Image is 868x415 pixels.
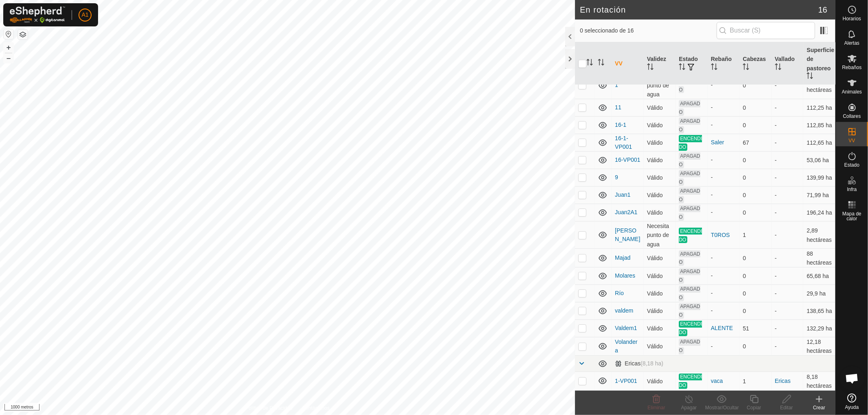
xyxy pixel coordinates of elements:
font: 12,18 hectáreas [807,339,831,354]
a: 9 [615,174,618,180]
font: Ayuda [845,404,859,410]
font: Ericas [775,378,791,384]
font: Contáctanos [302,405,330,411]
font: A1 [81,11,88,18]
font: 138,65 ha [807,308,832,314]
font: 16 [818,5,827,14]
a: Volandera [615,339,637,354]
font: - [711,191,713,198]
p-sorticon: Activar para ordenar [586,60,593,67]
font: - [775,104,777,111]
font: Ericas [625,360,641,367]
font: Válido [647,378,663,385]
p-sorticon: Activar para ordenar [598,60,604,67]
font: Válido [647,174,663,181]
font: APAGADO [679,269,700,283]
font: VV [615,60,623,67]
font: - [711,290,713,296]
a: Majad [615,254,630,261]
font: - [775,82,777,89]
a: 16-1 [615,122,626,128]
font: - [775,122,777,128]
font: 0 [743,122,746,128]
font: 88 hectáreas [807,250,831,266]
button: Restablecer mapa [4,29,13,39]
font: - [775,157,777,163]
font: 53,06 ha [807,157,829,163]
font: 29,9 ha [807,290,826,297]
font: 65,68 ha [807,273,829,279]
font: - [775,290,777,297]
font: Horarios [843,16,861,22]
font: Válido [647,139,663,146]
font: 0 [743,104,746,111]
div: Chat abierto [840,366,864,391]
font: Estado [844,162,859,168]
font: Crear [813,405,825,411]
font: - [711,209,713,215]
font: - [711,122,713,128]
font: 112,25 ha [807,104,832,111]
font: - [711,174,713,180]
font: APAGADO [679,171,700,185]
font: 0 [743,308,746,314]
font: Animales [842,89,862,95]
a: Política de Privacidad [245,404,292,412]
font: – [7,54,11,62]
font: (8,18 ha) [641,360,663,367]
font: Válido [647,325,663,332]
font: ENCENDIDO [679,374,702,388]
font: - [775,273,777,279]
font: Válido [647,255,663,261]
font: 51 [743,325,749,332]
font: Juan2A1 [615,209,637,215]
font: 2,89 hectáreas [807,227,831,243]
font: 0 [743,273,746,279]
font: - [775,308,777,314]
font: - [711,254,713,261]
font: Eliminar [647,405,665,411]
font: Rebaños [842,65,861,70]
font: ENCENDIDO [679,136,702,150]
font: 0 [743,192,746,198]
a: Molares [615,272,635,279]
input: Buscar (S) [717,22,815,39]
font: APAGADO [679,188,700,202]
a: Valdem1 [615,325,637,331]
a: 16-1-VP001 [615,135,632,150]
font: APAGADO [679,251,700,265]
font: Saler [711,139,724,146]
font: 1 [615,82,618,88]
font: ENCENDIDO [679,322,702,336]
p-sorticon: Activar para ordenar [775,65,781,71]
font: + [7,43,11,52]
font: Válido [647,273,663,279]
font: Mapa de calor [842,211,861,222]
font: 0 [743,174,746,181]
font: 71,99 ha [807,192,829,198]
font: Válido [647,343,663,350]
font: Válido [647,290,663,297]
font: 112,85 ha [807,122,832,128]
font: - [775,192,777,198]
a: 1-VP001 [615,378,637,384]
font: - [711,104,713,111]
p-sorticon: Activar para ordenar [711,65,717,71]
font: 0 [743,82,746,89]
font: 196,24 ha [807,209,832,216]
font: Válido [647,308,663,314]
font: 139,99 ha [807,174,832,181]
font: Mostrar/Ocultar [705,405,739,411]
font: Rebaño [711,56,732,62]
a: 16-VP001 [615,156,640,163]
a: Juan1 [615,191,630,198]
font: Válido [647,209,663,216]
font: Política de Privacidad [245,405,292,411]
a: Río [615,290,624,296]
font: 0 [743,343,746,350]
